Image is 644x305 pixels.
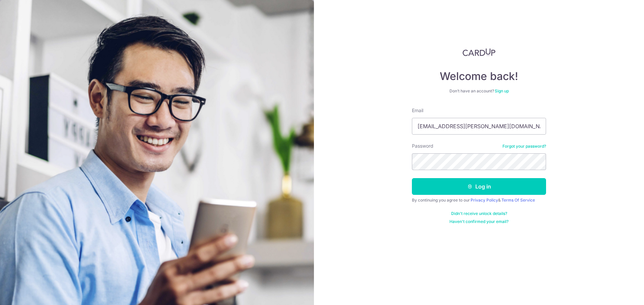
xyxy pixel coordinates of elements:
label: Email [412,107,423,114]
h4: Welcome back! [412,70,546,83]
a: Sign up [495,88,509,93]
a: Haven't confirmed your email? [449,219,508,224]
div: By continuing you agree to our & [412,198,546,203]
img: CardUp Logo [463,48,495,56]
div: Don’t have an account? [412,88,546,94]
a: Didn't receive unlock details? [451,211,507,216]
label: Password [412,143,433,149]
a: Terms Of Service [501,198,535,203]
a: Forgot your password? [502,144,546,149]
a: Privacy Policy [471,198,498,203]
button: Log in [412,178,546,195]
input: Enter your Email [412,118,546,135]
